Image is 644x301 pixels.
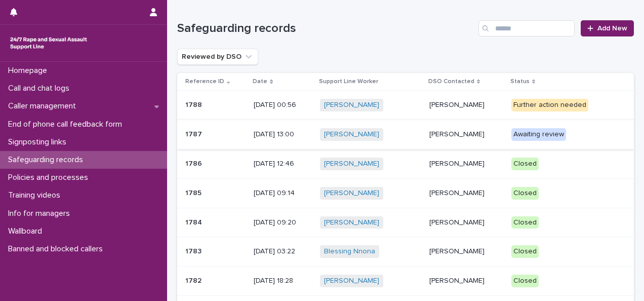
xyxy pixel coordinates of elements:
[254,218,311,227] p: [DATE] 09:20
[478,20,575,36] input: Search
[319,76,378,87] p: Support Line Worker
[511,128,566,141] div: Awaiting review
[511,275,539,287] div: Closed
[429,277,504,285] p: [PERSON_NAME]
[4,191,68,200] p: Training videos
[177,120,634,149] tr: 17871787 [DATE] 13:00[PERSON_NAME] [PERSON_NAME]Awaiting review
[4,244,111,254] p: Banned and blocked callers
[185,245,204,256] p: 1783
[4,137,74,147] p: Signposting links
[177,49,258,65] button: Reviewed by DSO
[185,275,204,285] p: 1782
[428,76,474,87] p: DSO Contacted
[511,245,539,258] div: Closed
[4,66,55,76] p: Homepage
[177,21,474,36] h1: Safeguarding records
[324,218,379,227] a: [PERSON_NAME]
[429,247,504,256] p: [PERSON_NAME]
[254,277,311,285] p: [DATE] 18:28
[324,101,379,109] a: [PERSON_NAME]
[511,158,539,170] div: Closed
[581,20,634,36] a: Add New
[429,189,504,198] p: [PERSON_NAME]
[4,227,50,236] p: Wallboard
[185,187,204,198] p: 1785
[177,208,634,237] tr: 17841784 [DATE] 09:20[PERSON_NAME] [PERSON_NAME]Closed
[324,189,379,198] a: [PERSON_NAME]
[254,247,311,256] p: [DATE] 03:22
[185,76,224,87] p: Reference ID
[510,76,530,87] p: Status
[185,99,204,109] p: 1788
[511,99,588,111] div: Further action needed
[324,247,375,256] a: Blessing Nnona
[8,33,89,53] img: rhQMoQhaT3yELyF149Cw
[324,160,379,168] a: [PERSON_NAME]
[4,173,96,182] p: Policies and processes
[4,101,84,111] p: Caller management
[254,130,311,139] p: [DATE] 13:00
[4,84,77,93] p: Call and chat logs
[177,267,634,296] tr: 17821782 [DATE] 18:28[PERSON_NAME] [PERSON_NAME]Closed
[4,209,78,218] p: Info for managers
[254,101,311,109] p: [DATE] 00:56
[4,155,91,165] p: Safeguarding records
[185,216,204,227] p: 1784
[429,160,504,168] p: [PERSON_NAME]
[597,25,627,32] span: Add New
[429,218,504,227] p: [PERSON_NAME]
[177,237,634,267] tr: 17831783 [DATE] 03:22Blessing Nnona [PERSON_NAME]Closed
[429,130,504,139] p: [PERSON_NAME]
[324,277,379,285] a: [PERSON_NAME]
[185,158,204,168] p: 1786
[429,101,504,109] p: [PERSON_NAME]
[511,216,539,229] div: Closed
[177,91,634,120] tr: 17881788 [DATE] 00:56[PERSON_NAME] [PERSON_NAME]Further action needed
[511,187,539,200] div: Closed
[185,128,204,139] p: 1787
[254,160,311,168] p: [DATE] 12:46
[253,76,267,87] p: Date
[324,130,379,139] a: [PERSON_NAME]
[4,120,130,129] p: End of phone call feedback form
[177,178,634,208] tr: 17851785 [DATE] 09:14[PERSON_NAME] [PERSON_NAME]Closed
[254,189,311,198] p: [DATE] 09:14
[177,149,634,178] tr: 17861786 [DATE] 12:46[PERSON_NAME] [PERSON_NAME]Closed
